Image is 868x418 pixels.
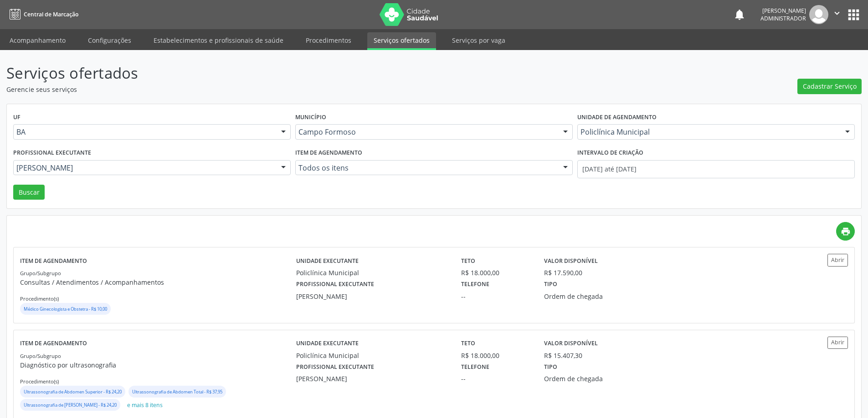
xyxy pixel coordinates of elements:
[3,32,72,48] a: Acompanhamento
[20,295,59,302] small: Procedimento(s)
[296,277,374,292] label: Profissional executante
[82,32,138,48] a: Configurações
[147,32,290,48] a: Estabelecimentos e profissionais de saúde
[544,277,557,292] label: Tipo
[544,337,598,351] label: Valor disponível
[6,7,78,22] a: Central de Marcação
[299,32,358,48] a: Procedimentos
[544,268,582,277] div: R$ 17.590,00
[846,7,862,23] button: apps
[298,127,554,136] span: Campo Formoso
[760,15,806,22] span: Administrador
[461,268,531,277] div: R$ 18.000,00
[461,351,531,360] div: R$ 18.000,00
[296,268,449,277] div: Policlínica Municipal
[13,185,45,200] button: Buscar
[367,32,436,50] a: Serviços ofertados
[827,254,848,266] button: Abrir
[544,374,655,383] div: Ordem de chegada
[24,402,117,408] small: Ultrassonografia de [PERSON_NAME] - R$ 24,20
[20,353,61,359] small: Grupo/Subgrupo
[544,360,557,374] label: Tipo
[20,360,296,370] p: Diagnóstico por ultrasonografia
[296,360,374,374] label: Profissional executante
[296,337,359,351] label: Unidade executante
[24,10,78,18] span: Central de Marcação
[577,146,643,160] label: Intervalo de criação
[577,111,657,125] label: Unidade de agendamento
[544,254,598,268] label: Valor disponível
[13,111,21,125] label: UF
[797,79,862,94] button: Cadastrar Serviço
[828,5,846,24] button: 
[132,389,222,395] small: Ultrassonografia de Abdomen Total - R$ 37,95
[123,399,166,411] button: e mais 8 itens
[296,292,449,301] div: [PERSON_NAME]
[16,127,272,136] span: BA
[461,277,489,292] label: Telefone
[24,306,107,312] small: Médico Ginecologista e Obstetra - R$ 10,00
[809,5,828,24] img: img
[20,270,61,277] small: Grupo/Subgrupo
[461,292,531,301] div: --
[24,389,122,395] small: Ultrassonografia de Abdomen Superior - R$ 24,20
[20,254,87,268] label: Item de agendamento
[461,360,489,374] label: Telefone
[296,374,449,383] div: [PERSON_NAME]
[20,337,87,351] label: Item de agendamento
[20,378,59,385] small: Procedimento(s)
[6,85,605,94] p: Gerencie seus serviços
[296,254,359,268] label: Unidade executante
[544,292,655,301] div: Ordem de chegada
[461,374,531,383] div: --
[16,163,272,172] span: [PERSON_NAME]
[298,163,554,172] span: Todos os itens
[836,222,855,241] a: print
[461,337,475,351] label: Teto
[832,8,842,18] i: 
[760,7,806,15] div: [PERSON_NAME]
[461,254,475,268] label: Teto
[733,8,746,21] button: notifications
[841,227,851,237] i: print
[446,32,512,48] a: Serviços por vaga
[827,337,848,349] button: Abrir
[544,351,582,360] div: R$ 15.407,30
[20,277,296,287] p: Consultas / Atendimentos / Acompanhamentos
[577,160,855,178] input: Selecione um intervalo
[295,111,326,125] label: Município
[6,62,605,85] p: Serviços ofertados
[580,127,836,136] span: Policlínica Municipal
[803,81,857,91] span: Cadastrar Serviço
[13,146,91,160] label: Profissional executante
[296,351,449,360] div: Policlínica Municipal
[295,146,362,160] label: Item de agendamento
